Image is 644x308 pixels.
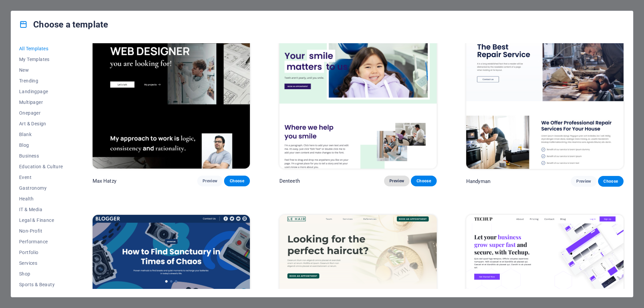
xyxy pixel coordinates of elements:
[19,239,63,244] span: Performance
[203,178,217,184] span: Preview
[19,86,63,97] button: Landingpage
[466,178,490,185] p: Handyman
[19,260,63,266] span: Services
[598,176,624,187] button: Choose
[19,196,63,201] span: Health
[19,97,63,108] button: Multipager
[19,193,63,204] button: Health
[229,178,244,184] span: Choose
[603,179,618,184] span: Choose
[93,178,116,184] p: Max Hatzy
[19,140,63,150] button: Blog
[411,176,436,186] button: Choose
[571,176,596,187] button: Preview
[19,108,63,118] button: Onepager
[19,78,63,83] span: Trending
[19,65,63,75] button: New
[384,176,410,186] button: Preview
[19,121,63,126] span: Art & Design
[19,161,63,172] button: Education & Culture
[416,178,431,184] span: Choose
[19,46,63,51] span: All Templates
[19,279,63,290] button: Sports & Beauty
[19,43,63,54] button: All Templates
[19,129,63,140] button: Blank
[19,67,63,73] span: New
[19,164,63,169] span: Education & Culture
[19,282,63,287] span: Sports & Beauty
[19,268,63,279] button: Shop
[19,218,63,223] span: Legal & Finance
[19,54,63,65] button: My Templates
[19,172,63,183] button: Event
[224,176,250,186] button: Choose
[19,207,63,212] span: IT & Media
[19,19,108,30] h4: Choose a template
[19,89,63,94] span: Landingpage
[19,271,63,276] span: Shop
[19,226,63,236] button: Non-Profit
[389,178,404,184] span: Preview
[19,247,63,258] button: Portfolio
[576,179,591,184] span: Preview
[197,176,223,186] button: Preview
[19,75,63,86] button: Trending
[19,215,63,226] button: Legal & Finance
[19,228,63,234] span: Non-Profit
[19,150,63,161] button: Business
[279,24,437,169] img: Denteeth
[19,110,63,116] span: Onepager
[19,250,63,255] span: Portfolio
[19,132,63,137] span: Blank
[19,236,63,247] button: Performance
[279,178,300,184] p: Denteeth
[93,24,250,169] img: Max Hatzy
[19,100,63,105] span: Multipager
[19,57,63,62] span: My Templates
[466,24,624,169] img: Handyman
[19,204,63,215] button: IT & Media
[19,258,63,268] button: Services
[19,142,63,148] span: Blog
[19,183,63,193] button: Gastronomy
[19,118,63,129] button: Art & Design
[19,175,63,180] span: Event
[19,185,63,191] span: Gastronomy
[19,153,63,159] span: Business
